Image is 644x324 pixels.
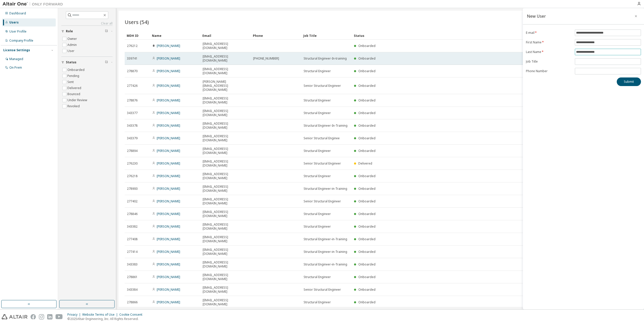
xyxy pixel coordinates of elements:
label: Revoked [67,103,81,109]
span: [EMAIL_ADDRESS][DOMAIN_NAME] [203,298,249,306]
span: Structural Engineer-in-Training [304,262,347,266]
span: Structural Engineer [304,300,331,304]
div: Users [9,20,19,24]
a: [PERSON_NAME] [157,224,180,229]
span: [PHONE_NUMBER] [253,57,279,61]
img: facebook.svg [31,314,36,319]
span: Onboarded [358,237,375,241]
span: [EMAIL_ADDRESS][DOMAIN_NAME] [203,185,249,193]
span: 278876 [127,98,138,102]
span: Structural Engineer [304,212,331,216]
span: Senior Structural Engineer [304,288,341,292]
div: Status [354,32,607,40]
span: Onboarded [358,287,375,292]
a: [PERSON_NAME] [157,212,180,216]
label: Job Title [526,60,572,64]
span: 277402 [127,199,138,203]
a: [PERSON_NAME] [157,161,180,166]
label: Onboarded [67,67,86,73]
div: Cookie Consent [119,313,145,317]
a: [PERSON_NAME] [157,300,180,304]
label: Admin [67,42,78,48]
label: Pending [67,73,80,79]
span: 343382 [127,225,138,229]
img: instagram.svg [39,314,44,319]
div: Phone [253,32,299,40]
label: User [67,48,75,54]
span: Structural Engineer-in-Training [304,187,347,191]
span: Structural Engineer [304,275,331,279]
span: [EMAIL_ADDRESS][DOMAIN_NAME] [203,159,249,168]
span: [EMAIL_ADDRESS][DOMAIN_NAME] [203,147,249,155]
span: Onboarded [358,84,375,88]
span: Structural Engineer-In-training [304,57,347,61]
span: 276212 [127,44,138,48]
span: Onboarded [358,98,375,102]
label: First Name [526,40,572,44]
label: Delivered [67,85,82,91]
div: Name [152,32,198,40]
span: 343378 [127,124,138,128]
a: [PERSON_NAME] [157,136,180,140]
a: [PERSON_NAME] [157,275,180,279]
span: 343377 [127,111,138,115]
div: Website Terms of Use [82,313,119,317]
span: Status [66,60,76,64]
span: 278866 [127,300,138,304]
a: [PERSON_NAME] [157,149,180,153]
label: Bounced [67,91,81,97]
span: 278870 [127,69,138,73]
span: 276230 [127,161,138,166]
div: License Settings [3,48,30,52]
p: © 2025 Altair Engineering, Inc. All Rights Reserved. [67,317,145,321]
span: [EMAIL_ADDRESS][DOMAIN_NAME] [203,260,249,268]
div: MDH ID [127,32,148,40]
button: Role [61,26,113,37]
img: Altair One [3,2,66,7]
img: altair_logo.svg [2,314,28,319]
span: [EMAIL_ADDRESS][DOMAIN_NAME] [203,210,249,218]
span: [EMAIL_ADDRESS][DOMAIN_NAME] [203,109,249,117]
span: Onboarded [358,44,375,48]
a: [PERSON_NAME] [157,56,180,61]
span: Structural Engineer [304,69,331,73]
div: Dashboard [9,11,26,15]
span: Onboarded [358,224,375,229]
span: Onboarded [358,262,375,266]
a: [PERSON_NAME] [157,98,180,102]
span: Onboarded [358,300,375,304]
span: 277414 [127,250,138,254]
span: Onboarded [358,123,375,128]
span: Onboarded [358,186,375,191]
span: Structural Engineer-In-Training [304,124,347,128]
span: [EMAIL_ADDRESS][DOMAIN_NAME] [203,223,249,231]
a: Clear all [61,21,113,25]
span: [EMAIL_ADDRESS][DOMAIN_NAME] [203,235,249,243]
span: [EMAIL_ADDRESS][DOMAIN_NAME] [203,172,249,180]
span: Senior Structural Enginee [304,136,340,140]
span: 343383 [127,262,138,266]
span: Structural Engineer [304,225,331,229]
span: Structural Engineer [304,111,331,115]
span: [EMAIL_ADDRESS][DOMAIN_NAME] [203,42,249,50]
span: Senior Structural Engineer [304,84,341,88]
span: 278846 [127,212,138,216]
a: [PERSON_NAME] [157,199,180,203]
div: Company Profile [9,39,33,43]
a: [PERSON_NAME] [157,174,180,178]
div: On Prem [9,66,22,70]
label: E-mail [526,31,572,35]
div: Managed [9,57,23,61]
div: Job Title [303,32,350,40]
span: Onboarded [358,111,375,115]
span: 278900 [127,187,138,191]
span: 277408 [127,237,138,241]
span: Onboarded [358,69,375,73]
div: Privacy [67,313,82,317]
span: [EMAIL_ADDRESS][DOMAIN_NAME] [203,248,249,256]
span: Senior Structural Engineer [304,199,341,203]
span: Senior Structural Engineer [304,161,341,166]
span: [EMAIL_ADDRESS][DOMAIN_NAME] [203,122,249,130]
span: Onboarded [358,275,375,279]
span: [EMAIL_ADDRESS][DOMAIN_NAME] [203,197,249,205]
